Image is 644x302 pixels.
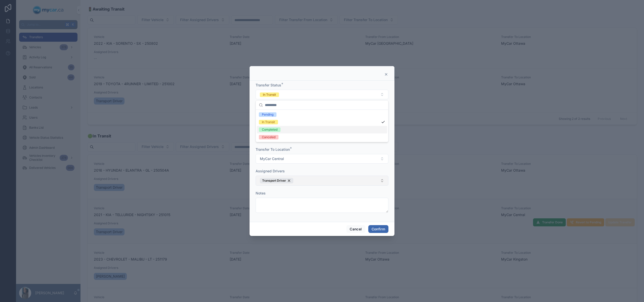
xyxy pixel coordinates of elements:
button: Select Button [256,176,388,186]
div: In Transit [263,92,276,97]
span: MyCar Central [260,156,284,161]
div: Canceled [262,135,275,139]
button: Confirm [368,225,388,233]
span: Notes [256,191,266,195]
button: Select Button [256,154,388,164]
div: Completed [262,127,277,132]
button: Select Button [256,90,388,99]
div: Pending [262,112,273,117]
button: Cancel [346,225,365,233]
div: In Transit [262,120,275,124]
span: Transfer To Location [256,147,290,152]
span: Transport Driver [262,179,286,183]
button: Unselect 88 [260,178,293,183]
span: Assigned Drivers [256,169,285,173]
div: Suggestions [256,110,388,142]
span: Transfer Status [256,83,281,87]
